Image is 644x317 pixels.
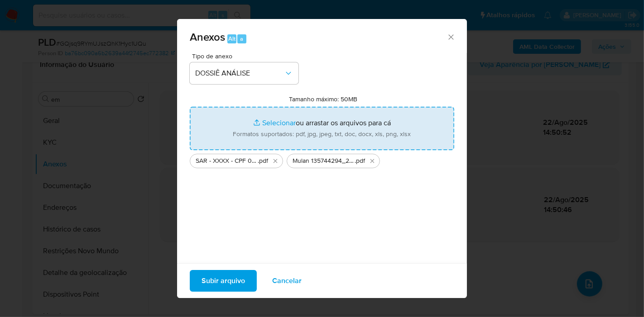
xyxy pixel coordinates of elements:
span: Tipo de anexo [192,53,301,59]
span: Cancelar [272,271,302,291]
button: DOSSIÊ ANÁLISE [190,62,298,84]
span: Subir arquivo [202,271,245,291]
ul: Arquivos selecionados [190,150,454,168]
button: Subir arquivo [190,270,257,292]
span: DOSSIÊ ANÁLISE [195,69,284,78]
span: .pdf [258,156,268,166]
span: Mulan 135744294_2025_08_22_10_47_58 [293,156,355,166]
button: Cancelar [260,270,313,292]
span: Anexos [190,29,225,45]
span: a [240,34,243,43]
span: Alt [228,34,235,43]
button: Fechar [447,33,455,41]
label: Tamanho máximo: 50MB [289,95,358,103]
button: Excluir SAR - XXXX - CPF 08924195980 - ANDRE DA SILVA D AGHETTI.pdf [270,156,281,166]
span: .pdf [355,156,365,166]
span: SAR - XXXX - CPF 08924195980 - [PERSON_NAME] DA [PERSON_NAME] [196,156,258,166]
button: Excluir Mulan 135744294_2025_08_22_10_47_58.pdf [367,156,378,166]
